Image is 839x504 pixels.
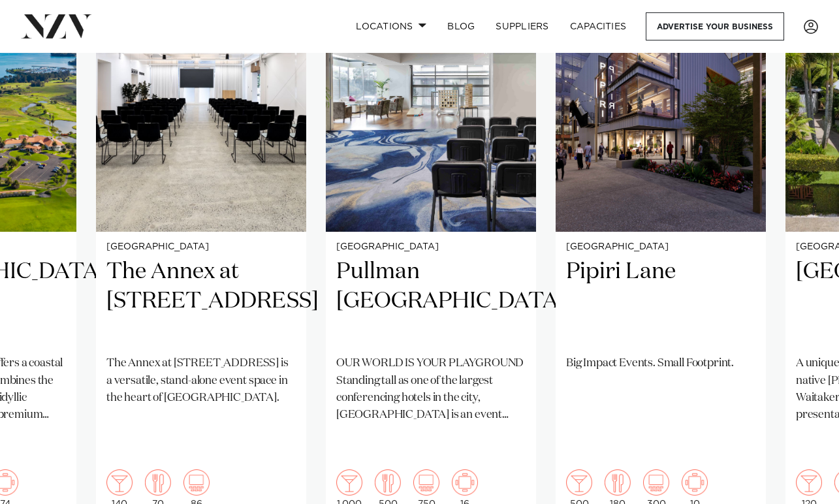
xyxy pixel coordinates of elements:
a: Capacities [560,12,637,40]
img: nzv-logo.png [21,14,92,38]
img: cocktail.png [106,469,133,496]
img: dining.png [375,469,401,496]
img: meeting.png [682,469,708,496]
small: [GEOGRAPHIC_DATA] [566,242,755,252]
h2: Pipiri Lane [566,257,755,345]
h2: Pullman [GEOGRAPHIC_DATA] [336,257,526,345]
small: [GEOGRAPHIC_DATA] [336,242,526,252]
img: dining.png [145,469,171,496]
img: theatre.png [183,469,210,496]
a: Advertise your business [646,12,784,40]
img: cocktail.png [796,469,822,496]
a: SUPPLIERS [485,12,559,40]
p: The Annex at [STREET_ADDRESS] is a versatile, stand-alone event space in the heart of [GEOGRAPHIC... [106,355,296,407]
small: [GEOGRAPHIC_DATA] [106,242,296,252]
img: cocktail.png [566,469,592,496]
img: meeting.png [452,469,478,496]
p: OUR WORLD IS YOUR PLAYGROUND Standing tall as one of the largest conferencing hotels in the city,... [336,355,526,424]
a: BLOG [437,12,485,40]
p: Big Impact Events. Small Footprint. [566,355,755,372]
img: theatre.png [643,469,669,496]
a: Locations [345,12,437,40]
img: cocktail.png [336,469,362,496]
img: dining.png [605,469,631,496]
h2: The Annex at [STREET_ADDRESS] [106,257,296,345]
img: theatre.png [413,469,439,496]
